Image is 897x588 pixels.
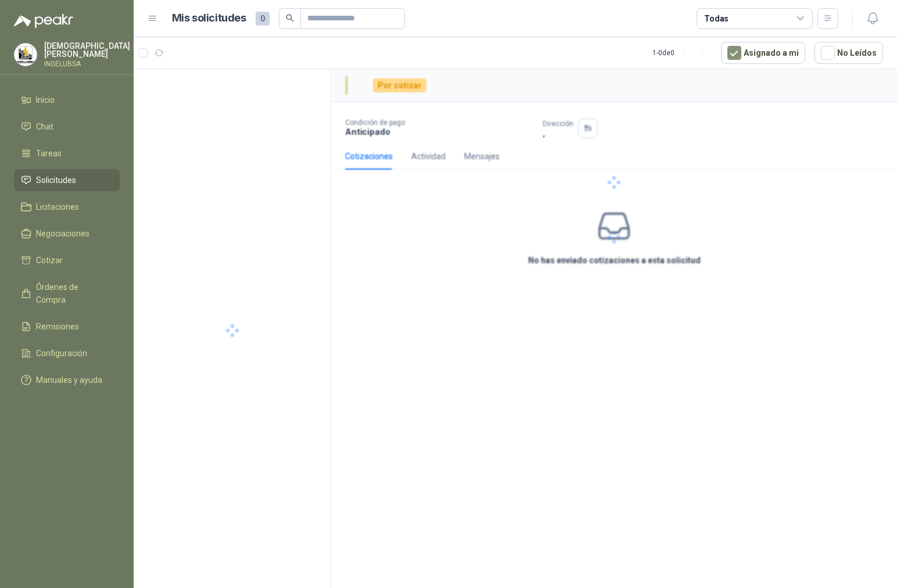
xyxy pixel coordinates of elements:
[36,174,76,187] span: Solicitudes
[44,60,130,67] p: INGELUBSA
[14,142,120,164] a: Tareas
[36,94,55,106] span: Inicio
[36,374,102,386] span: Manuales y ayuda
[14,223,120,245] a: Negociaciones
[14,116,120,138] a: Chat
[36,200,79,213] span: Licitaciones
[652,44,712,62] div: 1 - 0 de 0
[36,347,87,360] span: Configuración
[36,147,62,160] span: Tareas
[815,42,883,64] button: No Leídos
[36,320,79,333] span: Remisiones
[36,120,53,133] span: Chat
[44,42,130,58] p: [DEMOGRAPHIC_DATA] [PERSON_NAME]
[15,44,37,66] img: Company Logo
[36,254,63,267] span: Cotizar
[36,227,89,240] span: Negociaciones
[14,249,120,271] a: Cotizar
[256,12,270,26] span: 0
[14,169,120,191] a: Solicitudes
[14,315,120,338] a: Remisiones
[36,281,109,306] span: Órdenes de Compra
[172,10,246,27] h1: Mis solicitudes
[14,89,120,111] a: Inicio
[14,342,120,364] a: Configuración
[14,14,73,28] img: Logo peakr
[286,14,294,22] span: search
[704,12,729,25] div: Todas
[14,276,120,311] a: Órdenes de Compra
[721,42,805,64] button: Asignado a mi
[14,369,120,391] a: Manuales y ayuda
[14,196,120,218] a: Licitaciones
